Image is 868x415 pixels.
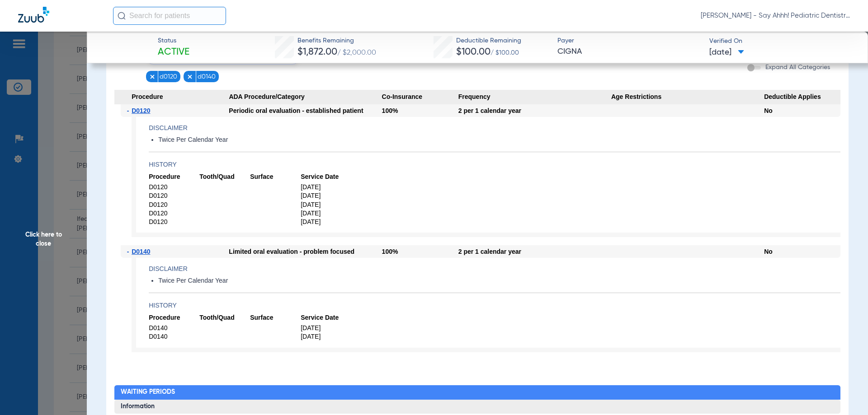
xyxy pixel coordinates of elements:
[301,173,351,181] span: Service Date
[557,46,702,57] span: CIGNA
[158,46,189,59] span: Active
[114,400,841,414] h3: Information
[491,50,519,56] span: / $100.00
[301,201,351,209] span: [DATE]
[382,104,458,117] div: 100%
[118,12,126,20] img: Search Icon
[709,47,744,58] span: [DATE]
[199,313,250,322] span: Tooth/Quad
[158,136,840,144] li: Twice Per Calendar Year
[301,332,351,341] span: [DATE]
[229,104,382,117] div: Periodic oral evaluation - established patient
[149,74,156,80] img: x.svg
[149,313,199,322] span: Procedure
[158,277,840,285] li: Twice Per Calendar Year
[149,123,840,133] h4: Disclaimer
[149,264,840,274] h4: Disclaimer
[250,313,301,322] span: Surface
[456,36,521,46] span: Deductible Remaining
[709,37,854,46] span: Verified On
[149,160,840,169] h4: History
[127,245,132,258] span: -
[764,90,840,104] span: Deductible Applies
[301,209,351,218] span: [DATE]
[337,49,376,56] span: / $2,000.00
[113,7,226,25] input: Search for patients
[458,104,611,117] div: 2 per 1 calendar year
[160,72,177,81] span: d0120
[149,209,199,218] span: D0120
[198,72,216,81] span: d0140
[149,183,199,191] span: D0120
[149,191,199,200] span: D0120
[301,324,351,332] span: [DATE]
[301,313,351,322] span: Service Date
[18,7,49,23] img: Zuub Logo
[187,74,193,80] img: x.svg
[149,301,840,310] h4: History
[764,104,840,117] div: No
[149,324,199,332] span: D0140
[127,104,132,117] span: -
[149,201,199,209] span: D0120
[701,11,850,20] span: [PERSON_NAME] - Say Ahhh! Pediatric Dentistry
[229,245,382,258] div: Limited oral evaluation - problem focused
[557,36,702,46] span: Payer
[301,191,351,200] span: [DATE]
[611,90,764,104] span: Age Restrictions
[149,332,199,341] span: D0140
[458,245,611,258] div: 2 per 1 calendar year
[229,90,382,104] span: ADA Procedure/Category
[456,47,491,57] span: $100.00
[297,36,376,46] span: Benefits Remaining
[301,218,351,226] span: [DATE]
[132,248,150,255] span: D0140
[199,173,250,181] span: Tooth/Quad
[114,90,229,104] span: Procedure
[158,36,189,46] span: Status
[132,107,150,114] span: D0120
[301,183,351,191] span: [DATE]
[149,218,199,226] span: D0120
[382,90,458,104] span: Co-Insurance
[114,385,841,400] h2: Waiting Periods
[823,372,868,415] iframe: Chat Widget
[458,90,611,104] span: Frequency
[297,47,337,57] span: $1,872.00
[764,245,840,258] div: No
[765,64,830,70] span: Expand All Categories
[149,173,199,181] span: Procedure
[382,245,458,258] div: 100%
[250,173,301,181] span: Surface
